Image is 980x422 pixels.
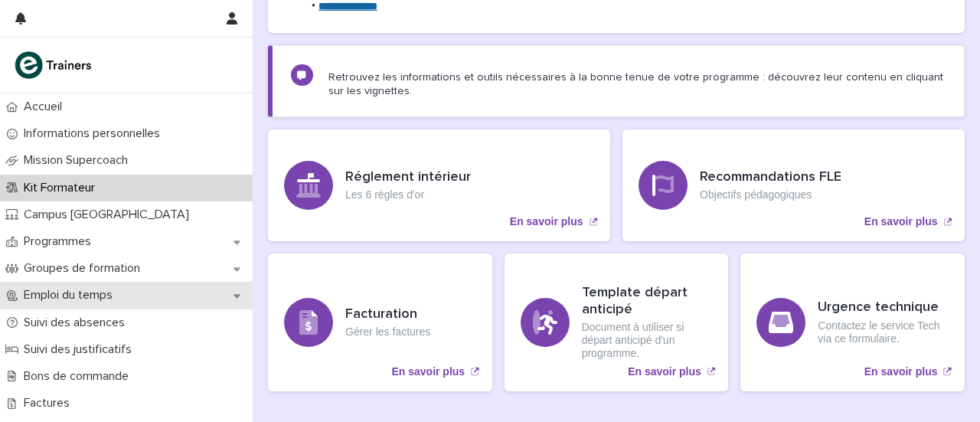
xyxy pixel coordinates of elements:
[700,169,841,186] h3: Recommandations FLE
[628,365,701,378] p: En savoir plus
[740,254,965,391] a: En savoir plus
[510,215,583,228] p: En savoir plus
[328,70,946,98] p: Retrouvez les informations et outils nécessaires à la bonne tenue de votre programme : découvrez ...
[18,396,82,411] p: Factures
[268,129,610,241] a: En savoir plus
[18,181,107,195] p: Kit Formateur
[818,319,949,345] p: Contactez le service Tech via ce formulaire.
[345,306,430,323] h3: Facturation
[582,321,713,359] p: Document à utiliser si départ anticipé d'un programme.
[864,365,938,378] p: En savoir plus
[18,153,140,168] p: Mission Supercoach
[864,215,938,228] p: En savoir plus
[505,254,729,391] a: En savoir plus
[345,188,471,201] p: Les 6 règles d'or
[268,254,492,391] a: En savoir plus
[18,208,201,222] p: Campus [GEOGRAPHIC_DATA]
[12,50,96,80] img: K0CqGN7SDeD6s4JG8KQk
[18,126,172,141] p: Informations personnelles
[700,188,841,201] p: Objectifs pédagogiques
[622,129,965,241] a: En savoir plus
[18,234,103,249] p: Programmes
[18,100,74,114] p: Accueil
[18,369,141,384] p: Bons de commande
[18,288,125,303] p: Emploi du temps
[18,316,137,330] p: Suivi des absences
[18,261,152,276] p: Groupes de formation
[18,342,144,357] p: Suivi des justificatifs
[391,365,465,378] p: En savoir plus
[582,285,713,318] h3: Template départ anticipé
[345,325,430,339] p: Gérer les factures
[345,169,471,186] h3: Réglement intérieur
[818,299,949,316] h3: Urgence technique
